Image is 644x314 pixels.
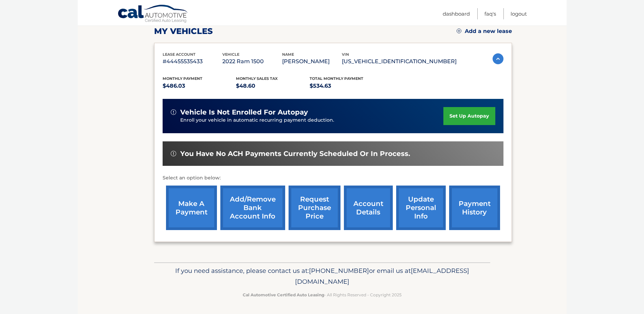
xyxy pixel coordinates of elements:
p: Enroll your vehicle in automatic recurring payment deduction. [180,117,444,124]
img: add.svg [457,29,461,33]
a: make a payment [166,186,217,230]
p: $48.60 [236,81,310,91]
p: If you need assistance, please contact us at: or email us at [159,265,486,287]
p: [PERSON_NAME] [282,57,342,66]
a: update personal info [396,186,446,230]
span: You have no ACH payments currently scheduled or in process. [180,150,410,158]
span: Monthly sales Tax [236,76,278,81]
span: lease account [163,52,196,57]
a: account details [344,186,393,230]
img: accordion-active.svg [493,53,503,64]
p: $486.03 [163,81,236,91]
p: [US_VEHICLE_IDENTIFICATION_NUMBER] [342,57,457,66]
a: Logout [511,8,527,19]
span: vehicle [222,52,239,57]
a: Add/Remove bank account info [220,186,285,230]
p: #44455535433 [163,57,222,66]
p: 2022 Ram 1500 [222,57,282,66]
a: FAQ's [484,8,496,19]
p: $534.63 [310,81,383,91]
span: [PHONE_NUMBER] [309,267,369,275]
span: vin [342,52,349,57]
p: Select an option below: [163,174,503,182]
a: Dashboard [443,8,470,19]
a: request purchase price [289,186,341,230]
h2: my vehicles [154,26,213,36]
p: - All Rights Reserved - Copyright 2025 [159,291,486,298]
img: alert-white.svg [171,151,176,156]
span: vehicle is not enrolled for autopay [180,108,308,117]
span: name [282,52,294,57]
img: alert-white.svg [171,109,176,115]
a: Cal Automotive [117,4,189,24]
span: Total Monthly Payment [310,76,363,81]
strong: Cal Automotive Certified Auto Leasing [243,292,324,297]
a: set up autopay [443,107,495,125]
a: payment history [449,186,500,230]
span: [EMAIL_ADDRESS][DOMAIN_NAME] [295,267,469,285]
span: Monthly Payment [163,76,202,81]
a: Add a new lease [457,28,512,35]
